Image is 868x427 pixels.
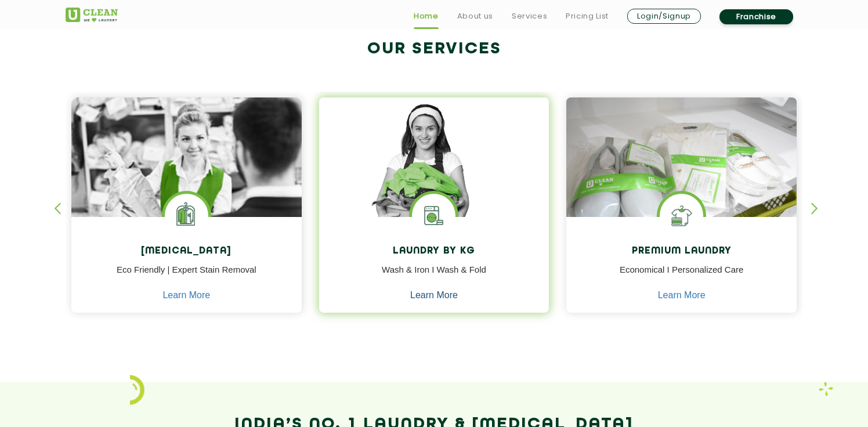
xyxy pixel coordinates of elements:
[130,375,144,405] img: icon_2.png
[80,263,293,290] p: Eco Friendly | Expert Stain Removal
[162,290,210,301] a: Learn More
[719,9,793,24] a: Franchise
[66,39,802,59] h2: Our Services
[412,194,455,237] img: laundry washing machine
[66,8,118,22] img: UClean Laundry and Dry Cleaning
[575,246,788,257] h4: Premium Laundry
[71,97,302,283] img: Drycleaners near me
[566,9,609,23] a: Pricing List
[627,9,701,24] a: Login/Signup
[165,194,208,237] img: Laundry Services near me
[328,263,541,290] p: Wash & Iron I Wash & Fold
[410,290,458,301] a: Learn More
[319,97,549,251] img: a girl with laundry basket
[566,97,797,251] img: laundry done shoes and clothes
[658,290,706,301] a: Learn More
[328,246,541,257] h4: Laundry by Kg
[457,9,493,23] a: About us
[414,9,439,23] a: Home
[512,9,547,23] a: Services
[575,263,788,290] p: Economical I Personalized Care
[660,194,703,237] img: Shoes Cleaning
[819,382,833,396] img: Laundry wash and iron
[80,246,293,257] h4: [MEDICAL_DATA]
